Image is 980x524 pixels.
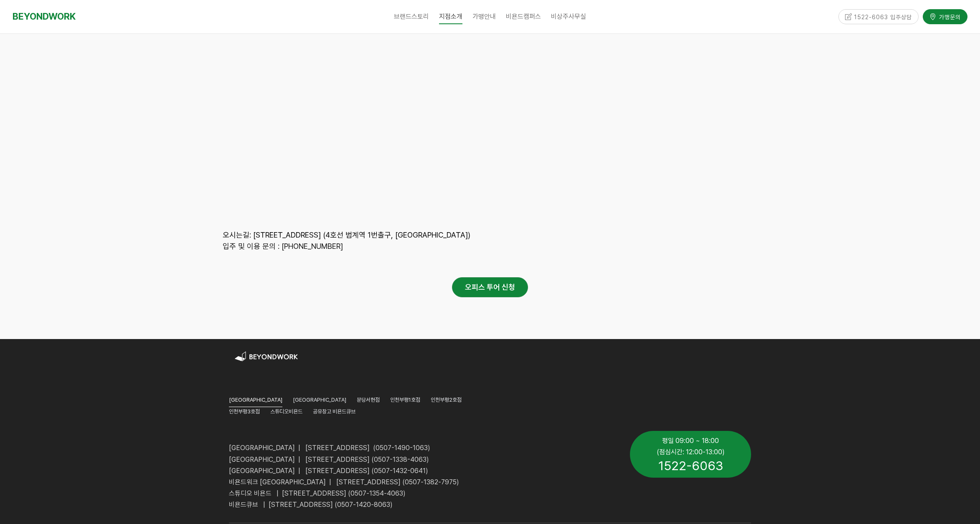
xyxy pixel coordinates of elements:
[452,277,528,297] a: 오피스 투어 신청
[472,13,496,20] span: 가맹안내
[434,6,467,27] a: 지점소개
[270,408,302,415] span: 스튜디오비욘드
[223,230,470,239] span: 오시는길: [STREET_ADDRESS] (4호선 범계역 1번출구, [GEOGRAPHIC_DATA])
[13,9,76,24] a: BEYONDWORK
[431,397,462,403] span: 인천부평2호점
[229,456,429,463] span: [GEOGRAPHIC_DATA] | [STREET_ADDRESS] (0507-1338-4063)
[431,395,462,407] a: 인천부평2호점
[229,408,260,415] span: 인천부평3호점
[229,478,459,486] span: 비욘드워크 [GEOGRAPHIC_DATA] | [STREET_ADDRESS] (0507-1382-7975)
[467,6,501,27] a: 가맹안내
[662,437,719,445] span: 평일 09:00 ~ 18:00
[229,395,282,407] a: [GEOGRAPHIC_DATA]
[546,6,591,27] a: 비상주사무실
[923,9,967,24] a: 가맹문의
[357,395,380,407] a: 분당서현점
[357,397,380,403] span: 분당서현점
[657,448,725,456] span: (점심시간: 12:00-13:00)
[223,242,343,251] span: 입주 및 이용 문의 : [PHONE_NUMBER]
[313,408,355,415] span: 공유창고 비욘드큐브
[293,397,346,403] span: [GEOGRAPHIC_DATA]
[937,13,961,21] span: 가맹문의
[465,283,515,291] strong: 오피스 투어 신청
[313,407,355,418] a: 공유창고 비욘드큐브
[506,13,541,20] span: 비욘드캠퍼스
[390,397,420,403] span: 인천부평1호점
[229,444,430,452] span: [GEOGRAPHIC_DATA] | [STREET_ADDRESS] (0507-1490-1063)
[390,395,420,407] a: 인천부평1호점
[229,397,282,403] span: [GEOGRAPHIC_DATA]
[501,6,546,27] a: 비욘드캠퍼스
[389,6,434,27] a: 브랜드스토리
[293,395,346,407] a: [GEOGRAPHIC_DATA]
[658,458,723,473] span: 1522-6063
[229,467,428,475] span: [GEOGRAPHIC_DATA] | [STREET_ADDRESS] (0507-1432-0641)
[270,407,302,418] a: 스튜디오비욘드
[551,13,586,20] span: 비상주사무실
[229,407,260,418] a: 인천부평3호점
[439,10,462,24] span: 지점소개
[229,501,393,509] span: 비욘드큐브 | [STREET_ADDRESS] (0507-1420-8063)
[394,13,429,20] span: 브랜드스토리
[229,489,406,497] span: 스튜디오 비욘드 | [STREET_ADDRESS] (0507-1354-4063)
